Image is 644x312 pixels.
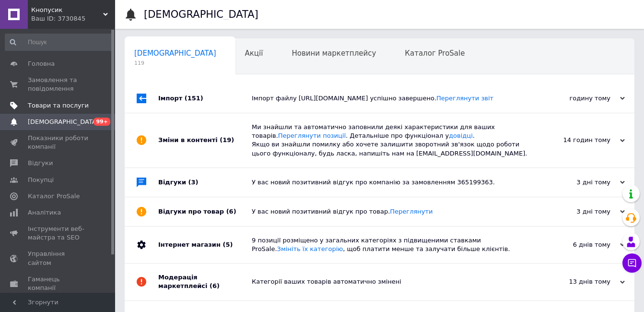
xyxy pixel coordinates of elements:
[158,197,252,226] div: Відгуки про товар
[405,49,465,58] span: Каталог ProSale
[222,241,233,248] span: (5)
[390,208,433,215] a: Переглянути
[28,250,89,267] span: Управління сайтом
[252,94,529,103] div: Імпорт файлу [URL][DOMAIN_NAME] успішно завершено.
[277,245,343,252] a: Змініть їх категорію
[31,6,103,14] span: Кнопусик
[158,264,252,300] div: Модерація маркетплейсі
[529,136,625,144] div: 14 годин тому
[28,275,89,292] span: Гаманець компанії
[94,118,110,126] span: 99+
[185,95,203,102] span: (151)
[210,282,220,289] span: (6)
[28,208,61,217] span: Аналітика
[188,179,199,186] span: (3)
[252,277,529,286] div: Категорії ваших товарів автоматично змінені
[252,207,529,216] div: У вас новий позитивний відгук про товар.
[158,227,252,263] div: Інтернет магазин
[28,159,53,168] span: Відгуки
[252,236,529,253] div: 9 позиції розміщено у загальних категоріях з підвищеними ставками ProSale. , щоб платити менше та...
[28,101,89,110] span: Товари та послуги
[28,225,89,242] span: Інструменти веб-майстра та SEO
[28,118,99,126] span: [DEMOGRAPHIC_DATA]
[31,14,115,23] div: Ваш ID: 3730845
[28,176,54,184] span: Покупці
[28,60,55,68] span: Головна
[134,49,216,58] span: [DEMOGRAPHIC_DATA]
[529,240,625,249] div: 6 днів тому
[622,253,642,273] button: Чат з покупцем
[449,132,473,139] a: довідці
[278,132,346,139] a: Переглянути позиції
[292,49,376,58] span: Новини маркетплейсу
[245,49,263,58] span: Акції
[252,178,529,187] div: У вас новий позитивний відгук про компанію за замовленням 365199363.
[220,136,234,144] span: (19)
[134,60,216,67] span: 119
[529,178,625,187] div: 3 дні тому
[158,84,252,113] div: Імпорт
[28,192,80,201] span: Каталог ProSale
[158,168,252,197] div: Відгуки
[252,123,529,158] div: Ми знайшли та автоматично заповнили деякі характеристики для ваших товарів. . Детальніше про функ...
[436,95,493,102] a: Переглянути звіт
[529,277,625,286] div: 13 днів тому
[144,9,258,20] h1: [DEMOGRAPHIC_DATA]
[5,34,113,51] input: Пошук
[226,208,236,215] span: (6)
[28,76,89,93] span: Замовлення та повідомлення
[529,207,625,216] div: 3 дні тому
[529,94,625,103] div: годину тому
[28,134,89,151] span: Показники роботи компанії
[158,113,252,168] div: Зміни в контенті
